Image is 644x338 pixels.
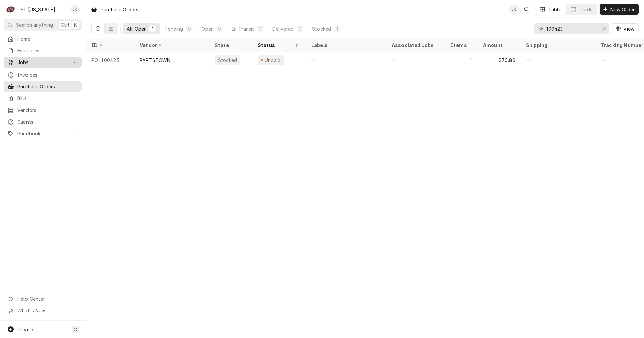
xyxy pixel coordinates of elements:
[127,25,147,32] div: All Open
[70,5,80,14] div: Jeff Kuehl's Avatar
[17,118,78,125] span: Clients
[4,104,82,116] a: Vendors
[483,42,514,49] div: Amount
[311,42,381,49] div: Labels
[478,52,521,68] div: $70.80
[622,25,636,32] span: View
[17,83,78,90] span: Purchase Orders
[6,5,15,14] div: CSI Kentucky's Avatar
[335,25,339,32] div: 1
[4,19,82,31] button: Search anythingCtrlK
[187,25,191,32] div: 0
[4,93,82,104] a: Bills
[609,6,636,13] span: New Order
[312,25,331,32] div: Stocked
[264,57,282,64] div: Unpaid
[4,57,82,68] a: Go to Jobs
[17,327,33,332] span: Create
[17,130,68,137] span: Pricebook
[4,81,82,92] a: Purchase Orders
[509,5,519,14] div: Jeff Kuehl's Avatar
[215,42,247,49] div: State
[521,4,532,15] button: Open search
[445,52,478,68] div: 1
[4,69,82,80] a: Invoices
[546,23,597,34] input: Keyword search
[4,128,82,139] a: Go to Pricebook
[17,47,78,54] span: Estimates
[17,71,78,78] span: Invoices
[17,295,77,302] span: Help Center
[86,52,134,68] div: PO-100423
[298,25,302,32] div: 0
[599,23,609,34] button: Erase input
[526,42,590,49] div: Shipping
[16,21,53,28] span: Search anything
[17,307,77,314] span: What's New
[4,116,82,127] a: Clients
[17,6,55,13] div: CSI [US_STATE]
[4,293,82,304] a: Go to Help Center
[306,52,386,68] div: —
[386,52,445,68] div: —
[509,5,519,14] div: JK
[17,35,78,42] span: Home
[17,107,78,114] span: Vendors
[258,25,262,32] div: 0
[4,305,82,316] a: Go to What's New
[612,23,639,34] button: View
[4,33,82,44] a: Home
[6,5,15,14] div: C
[17,95,78,102] span: Bills
[140,57,170,64] div: PARTSTOWN
[451,42,471,49] div: Items
[272,25,294,32] div: Delivered
[70,5,80,14] div: JK
[165,25,183,32] div: Pending
[579,6,593,13] div: Cards
[392,42,440,49] div: Associated Jobs
[218,25,222,32] div: 0
[140,42,203,49] div: Vendor
[17,59,68,66] span: Jobs
[151,25,155,32] div: 1
[61,21,69,28] span: Ctrl
[521,52,596,68] div: —
[74,21,77,28] span: K
[74,326,77,333] span: C
[91,42,127,49] div: ID
[600,4,639,15] button: New Order
[548,6,561,13] div: Table
[201,25,214,32] div: Open
[232,25,254,32] div: In Transit
[258,42,294,49] div: Status
[217,57,238,64] div: Stocked
[4,45,82,56] a: Estimates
